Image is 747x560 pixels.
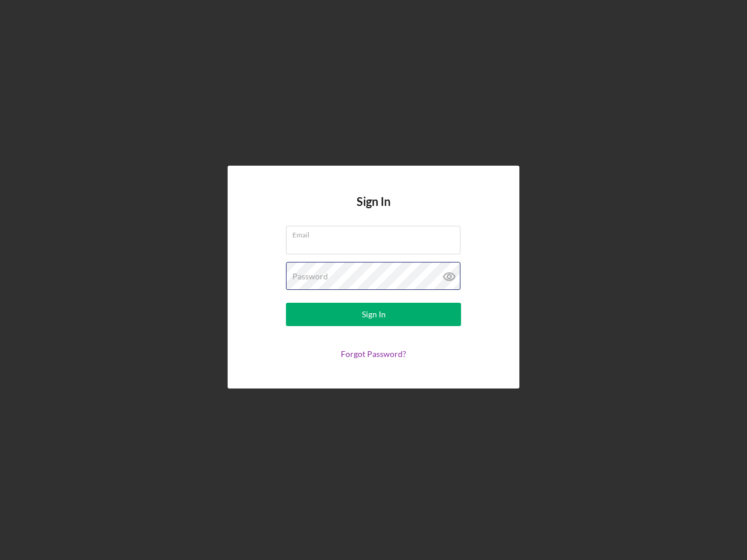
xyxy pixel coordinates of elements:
[341,349,406,359] a: Forgot Password?
[286,303,461,326] button: Sign In
[362,303,386,326] div: Sign In
[357,195,390,226] h4: Sign In
[292,272,328,281] label: Password
[292,226,460,239] label: Email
